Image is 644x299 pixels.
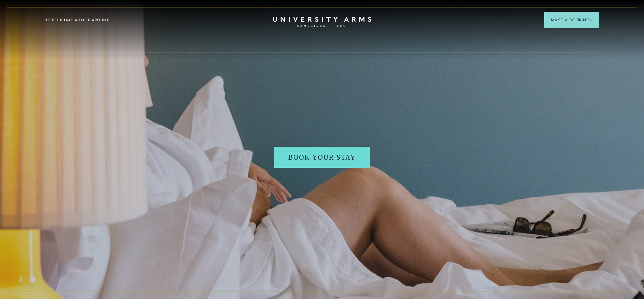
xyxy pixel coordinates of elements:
a: Home [273,17,371,27]
span: Make a Booking [551,17,592,23]
button: Make a BookingArrow icon [544,12,599,28]
a: 3D TOUR:TAKE A LOOK AROUND [45,17,110,23]
a: Book your stay [274,147,370,168]
img: Arrow icon [590,19,592,21]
